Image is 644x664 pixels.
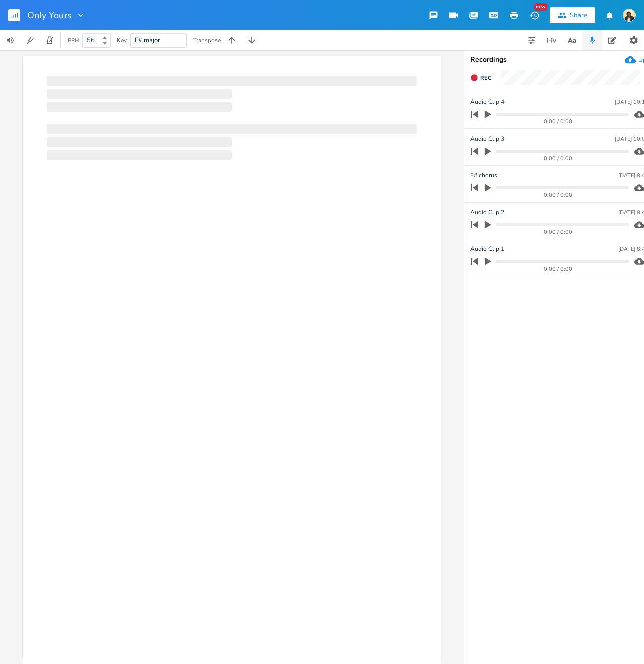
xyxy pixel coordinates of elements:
button: New [524,6,544,24]
div: 0:00 / 0:00 [488,229,629,235]
span: Audio Clip 1 [470,244,504,254]
div: 0:00 / 0:00 [488,156,629,161]
button: Rec [466,70,495,86]
div: 0:00 / 0:00 [488,266,629,272]
span: Audio Clip 3 [470,134,504,144]
div: 0:00 / 0:00 [488,119,629,124]
span: Audio Clip 4 [470,97,504,107]
img: Sandy Amoakohene [623,9,636,22]
button: Share [550,7,595,23]
div: BPM [68,38,79,43]
div: New [534,3,547,11]
div: Key [117,37,127,43]
span: F# chorus [470,171,497,180]
div: 0:00 / 0:00 [488,192,629,198]
span: F# major [135,36,160,45]
span: Only Yours [27,11,72,20]
div: Share [570,11,587,20]
span: Rec [480,74,491,82]
span: Audio Clip 2 [470,208,504,217]
div: Transpose [193,37,221,43]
